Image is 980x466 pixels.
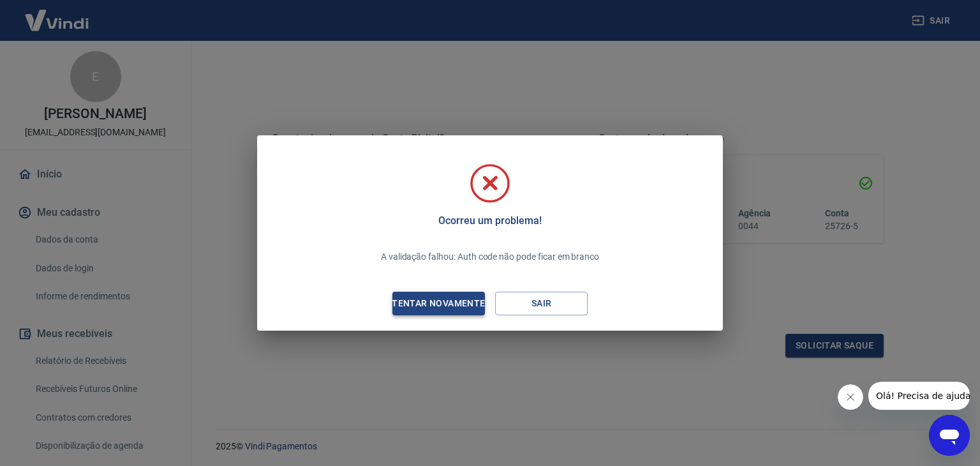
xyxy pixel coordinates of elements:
[8,9,107,19] span: Olá! Precisa de ajuda?
[438,214,541,227] h5: Ocorreu um problema!
[868,382,970,410] iframe: Mensagem da empresa
[838,384,863,410] iframe: Fechar mensagem
[392,292,485,315] button: Tentar novamente
[376,296,500,312] div: Tentar novamente
[495,292,588,315] button: Sair
[929,415,970,456] iframe: Botão para abrir a janela de mensagens
[381,250,599,264] p: A validação falhou: Auth code não pode ficar em branco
